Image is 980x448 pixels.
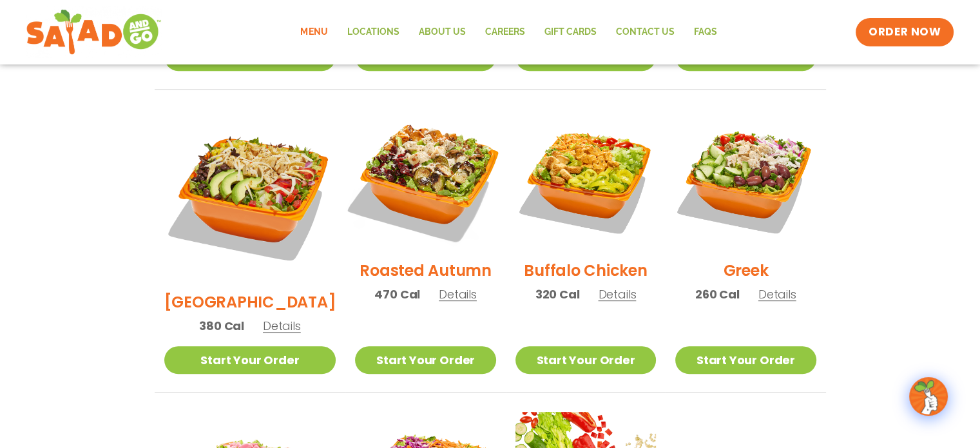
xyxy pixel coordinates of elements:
[684,17,726,47] a: FAQs
[535,286,580,303] span: 320 Cal
[910,378,946,414] img: wpChatIcon
[343,97,508,262] img: Product photo for Roasted Autumn Salad
[439,286,477,302] span: Details
[408,17,475,47] a: About Us
[723,259,768,282] h2: Greek
[869,24,941,40] span: ORDER NOW
[164,291,336,313] h2: [GEOGRAPHIC_DATA]
[606,17,684,47] a: Contact Us
[199,317,244,335] span: 380 Cal
[515,346,656,374] a: Start Your Order
[374,286,420,303] span: 470 Cal
[355,346,495,374] a: Start Your Order
[26,6,162,58] img: new-SAG-logo-768×292
[675,346,816,374] a: Start Your Order
[758,286,796,302] span: Details
[164,109,336,281] img: Product photo for BBQ Ranch Salad
[291,17,337,47] a: Menu
[534,17,606,47] a: GIFT CARDS
[164,346,336,374] a: Start Your Order
[515,109,656,249] img: Product photo for Buffalo Chicken Salad
[856,18,954,46] a: ORDER NOW
[263,318,301,334] span: Details
[475,17,534,47] a: Careers
[524,259,647,282] h2: Buffalo Chicken
[337,17,408,47] a: Locations
[598,286,636,302] span: Details
[291,17,726,47] nav: Menu
[675,109,816,249] img: Product photo for Greek Salad
[360,259,492,282] h2: Roasted Autumn
[695,286,740,303] span: 260 Cal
